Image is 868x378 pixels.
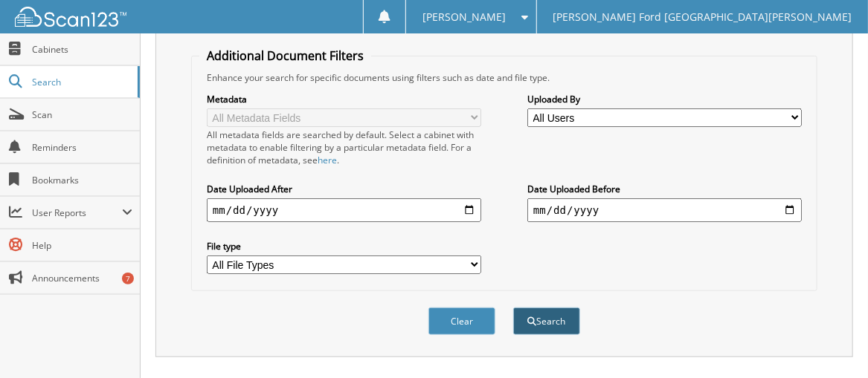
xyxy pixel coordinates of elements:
span: [PERSON_NAME] Ford [GEOGRAPHIC_DATA][PERSON_NAME] [553,13,852,22]
input: start [207,198,481,222]
legend: Additional Document Filters [199,48,371,64]
div: Enhance your search for specific documents using filters such as date and file type. [199,71,809,84]
label: Date Uploaded Before [527,183,802,195]
span: Scan [32,108,132,121]
div: All metadata fields are searched by default. Select a cabinet with metadata to enable filtering b... [207,128,481,166]
input: end [527,198,802,222]
span: Bookmarks [32,174,132,186]
span: Announcements [32,272,132,284]
div: 7 [122,273,134,284]
a: here [318,154,337,166]
span: User Reports [32,206,122,219]
button: Clear [428,307,495,335]
span: Reminders [32,141,132,154]
label: Date Uploaded After [207,183,481,195]
button: Search [513,307,580,335]
span: Help [32,239,132,252]
label: Metadata [207,93,481,105]
span: Cabinets [32,43,132,56]
span: [PERSON_NAME] [422,13,506,22]
img: scan123-logo-white.svg [15,7,126,27]
label: File type [207,240,481,252]
span: Search [32,76,130,88]
label: Uploaded By [527,93,802,105]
